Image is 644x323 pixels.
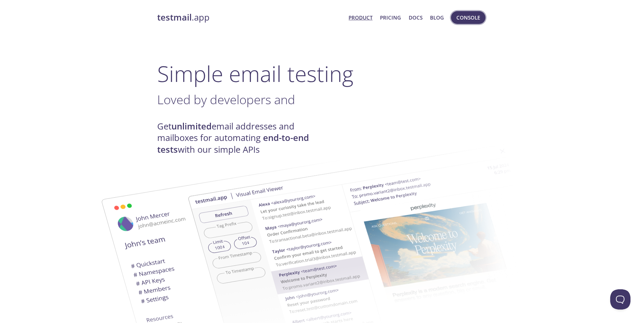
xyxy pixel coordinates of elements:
button: Console [451,11,485,24]
span: Loved by developers and [157,91,295,108]
a: Pricing [380,13,401,22]
iframe: Help Scout Beacon - Open [610,289,630,310]
a: testmail.app [157,12,343,23]
a: Docs [409,13,423,22]
a: Product [349,13,373,22]
a: Blog [430,13,444,22]
strong: testmail [157,11,192,23]
strong: end-to-end tests [157,132,309,155]
span: Console [456,13,480,22]
h4: Get email addresses and mailboxes for automating with our simple APIs [157,121,322,155]
h1: Simple email testing [157,61,487,87]
strong: unlimited [171,120,212,132]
